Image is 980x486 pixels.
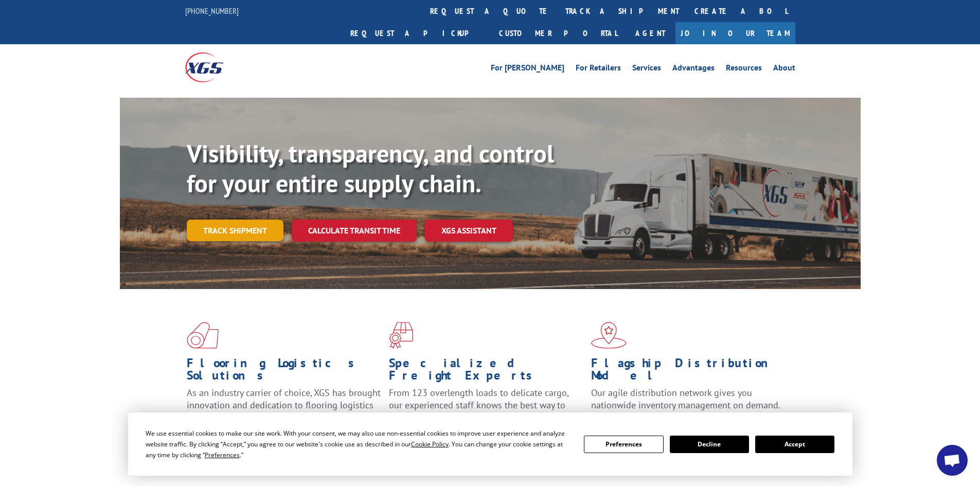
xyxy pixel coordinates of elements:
[675,22,795,44] a: Join Our Team
[187,387,381,423] span: As an industry carrier of choice, XGS has brought innovation and dedication to flooring logistics...
[755,436,834,453] button: Accept
[672,64,715,75] a: Advantages
[187,322,219,349] img: xgs-icon-total-supply-chain-intelligence-red
[146,428,572,460] div: We use essential cookies to make our site work. With your consent, we may also use non-essential ...
[389,387,583,433] p: From 123 overlength loads to delicate cargo, our experienced staff knows the best way to move you...
[726,64,762,75] a: Resources
[292,220,417,242] a: Calculate transit time
[343,22,491,44] a: Request a pickup
[491,64,564,75] a: For [PERSON_NAME]
[389,357,583,387] h1: Specialized Freight Experts
[576,64,621,75] a: For Retailers
[491,22,625,44] a: Customer Portal
[937,445,968,476] a: Open chat
[584,436,663,453] button: Preferences
[187,220,283,241] a: Track shipment
[591,387,780,411] span: Our agile distribution network gives you nationwide inventory management on demand.
[205,451,240,459] span: Preferences
[187,357,381,387] h1: Flooring Logistics Solutions
[591,322,627,349] img: xgs-icon-flagship-distribution-model-red
[425,220,513,242] a: XGS ASSISTANT
[625,22,675,44] a: Agent
[591,357,786,387] h1: Flagship Distribution Model
[185,6,239,16] a: [PHONE_NUMBER]
[632,64,661,75] a: Services
[389,322,413,349] img: xgs-icon-focused-on-flooring-red
[411,440,449,448] span: Cookie Policy
[670,436,749,453] button: Decline
[187,137,554,199] b: Visibility, transparency, and control for your entire supply chain.
[128,412,852,476] div: Cookie Consent Prompt
[773,64,795,75] a: About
